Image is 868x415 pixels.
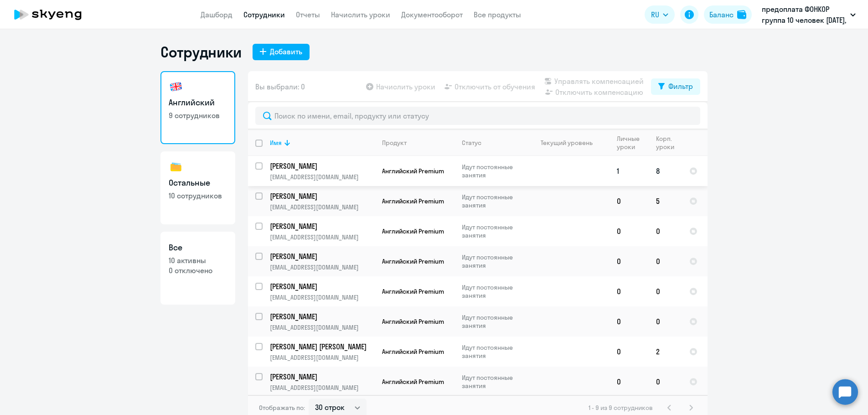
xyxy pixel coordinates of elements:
img: english [169,79,183,94]
a: [PERSON_NAME] [270,311,374,322]
a: [PERSON_NAME] [270,281,374,291]
p: [PERSON_NAME] [PERSON_NAME] [270,342,373,352]
p: [PERSON_NAME] [270,311,373,322]
a: [PERSON_NAME] [270,372,374,382]
button: Балансbalance [704,5,752,24]
h1: Сотрудники [160,43,242,61]
td: 0 [649,216,682,246]
p: [PERSON_NAME] [270,221,373,231]
img: balance [737,10,746,19]
p: [EMAIL_ADDRESS][DOMAIN_NAME] [270,323,374,332]
p: Идут постоянные занятия [462,373,524,390]
p: Идут постоянные занятия [462,343,524,360]
td: 0 [610,186,649,216]
div: Корп. уроки [656,135,676,151]
span: Английский Premium [382,378,444,386]
img: others [169,160,183,174]
span: Отображать по: [259,404,305,412]
div: Корп. уроки [656,135,682,151]
p: 0 отключено [169,265,227,275]
p: [EMAIL_ADDRESS][DOMAIN_NAME] [270,233,374,241]
p: предоплата ФОНКОР группа 10 человек [DATE], Ф.О.Н., ООО [762,4,847,26]
h3: Английский [169,97,227,109]
div: Продукт [382,139,454,147]
p: Идут постоянные занятия [462,253,524,270]
a: Начислить уроки [331,10,390,19]
span: Английский Premium [382,348,444,356]
td: 2 [649,337,682,367]
div: Имя [270,139,374,147]
p: [EMAIL_ADDRESS][DOMAIN_NAME] [270,263,374,271]
span: Английский Premium [382,227,444,235]
div: Текущий уровень [532,139,609,147]
button: RU [645,5,675,24]
td: 0 [649,276,682,306]
span: Английский Premium [382,317,444,326]
span: Английский Premium [382,167,444,175]
td: 0 [649,367,682,397]
span: Вы выбрали: 0 [255,81,305,92]
td: 0 [610,246,649,276]
span: Английский Premium [382,287,444,296]
div: Текущий уровень [541,139,593,147]
td: 0 [610,276,649,306]
div: Продукт [382,139,407,147]
p: [EMAIL_ADDRESS][DOMAIN_NAME] [270,384,374,392]
div: Добавить [270,46,302,57]
input: Поиск по имени, email, продукту или статусу [255,107,700,125]
td: 0 [610,367,649,397]
a: [PERSON_NAME] [270,221,374,231]
a: Остальные10 сотрудников [160,151,235,224]
p: Идут постоянные занятия [462,283,524,300]
span: 1 - 9 из 9 сотрудников [589,404,653,412]
button: предоплата ФОНКОР группа 10 человек [DATE], Ф.О.Н., ООО [757,4,860,26]
p: 10 сотрудников [169,191,227,201]
p: [PERSON_NAME] [270,281,373,291]
p: 9 сотрудников [169,110,227,120]
span: RU [651,9,659,20]
a: Отчеты [296,10,320,19]
a: [PERSON_NAME] [270,191,374,201]
div: Имя [270,139,282,147]
td: 0 [610,337,649,367]
button: Добавить [253,44,310,60]
p: [EMAIL_ADDRESS][DOMAIN_NAME] [270,173,374,181]
a: Все10 активны0 отключено [160,232,235,305]
p: Идут постоянные занятия [462,313,524,330]
a: Документооборот [401,10,463,19]
a: [PERSON_NAME] [PERSON_NAME] [270,342,374,352]
p: [PERSON_NAME] [270,191,373,201]
p: Идут постоянные занятия [462,163,524,179]
span: Английский Premium [382,257,444,265]
div: Статус [462,139,524,147]
span: Английский Premium [382,197,444,205]
td: 0 [610,306,649,337]
a: Все продукты [474,10,521,19]
div: Личные уроки [617,135,648,151]
td: 0 [649,246,682,276]
p: [PERSON_NAME] [270,161,373,171]
a: [PERSON_NAME] [270,251,374,261]
a: Английский9 сотрудников [160,71,235,144]
a: Дашборд [201,10,232,19]
td: 8 [649,156,682,186]
p: Идут постоянные занятия [462,193,524,209]
div: Баланс [709,9,734,20]
p: [PERSON_NAME] [270,251,373,261]
p: [EMAIL_ADDRESS][DOMAIN_NAME] [270,293,374,301]
button: Фильтр [651,78,700,95]
p: [PERSON_NAME] [270,372,373,382]
td: 1 [610,156,649,186]
td: 0 [610,216,649,246]
p: 10 активны [169,255,227,265]
h3: Остальные [169,177,227,189]
div: Фильтр [668,81,693,92]
div: Статус [462,139,481,147]
td: 0 [649,306,682,337]
td: 5 [649,186,682,216]
p: [EMAIL_ADDRESS][DOMAIN_NAME] [270,203,374,211]
a: Сотрудники [243,10,285,19]
p: Идут постоянные занятия [462,223,524,239]
a: [PERSON_NAME] [270,161,374,171]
